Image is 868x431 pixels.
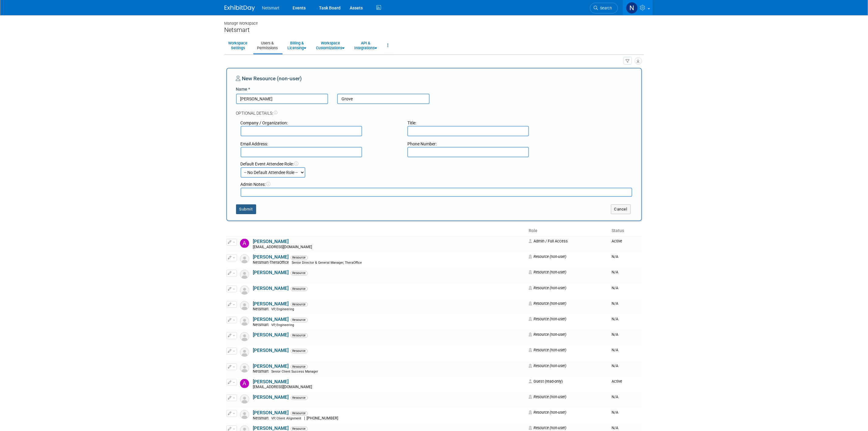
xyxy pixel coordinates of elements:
[272,370,318,374] span: Senior Client Success Manager
[291,318,308,322] span: Resource
[272,416,302,420] span: VP, Client Alignment
[253,270,289,275] a: [PERSON_NAME]
[612,426,618,430] span: N/A
[305,416,340,420] span: [PHONE_NUMBER]
[240,286,249,295] img: Resource
[241,181,632,187] div: Admin Notes:
[253,379,289,384] a: [PERSON_NAME]
[253,395,289,400] a: [PERSON_NAME]
[529,254,566,259] span: Resource (non-user)
[253,239,289,244] a: [PERSON_NAME]
[272,307,294,311] span: VP, Engineering
[241,120,399,126] div: Company / Organization:
[612,363,618,368] span: N/A
[526,226,609,236] th: Role
[240,348,249,357] img: Resource
[612,301,618,306] span: N/A
[529,239,568,243] span: Admin / Full Access
[240,239,249,248] img: Abby Tibbles
[253,245,525,250] div: [EMAIL_ADDRESS][DOMAIN_NAME]
[612,239,622,243] span: Active
[529,301,566,306] span: Resource (non-user)
[253,416,271,420] span: Netsmart
[253,254,289,260] a: [PERSON_NAME]
[225,5,255,11] img: ExhibitDay
[225,26,644,34] div: Netsmart
[236,204,256,214] button: Submit
[407,120,565,126] div: Title:
[291,287,308,291] span: Resource
[590,3,618,13] a: Search
[225,38,252,53] a: WorkspaceSettings
[240,317,249,326] img: Resource
[253,426,289,431] a: [PERSON_NAME]
[304,416,305,420] span: |
[253,286,289,291] a: [PERSON_NAME]
[291,271,308,275] span: Resource
[626,2,638,14] img: Nina Finn
[253,363,289,369] a: [PERSON_NAME]
[312,38,349,53] a: WorkspaceCustomizations
[292,261,362,265] span: Senior Director & General Manager, TheraOffice
[529,363,566,368] span: Resource (non-user)
[253,317,289,322] a: [PERSON_NAME]
[291,349,308,353] span: Resource
[291,396,308,400] span: Resource
[240,254,249,263] img: Resource
[240,301,249,310] img: Resource
[240,379,249,388] img: Amy Cady
[291,365,308,369] span: Resource
[253,307,271,311] span: Netsmart
[529,270,566,274] span: Resource (non-user)
[253,348,289,353] a: [PERSON_NAME]
[529,317,566,321] span: Resource (non-user)
[351,38,381,53] a: API &Integrations
[236,75,632,86] div: New Resource (non-user)
[253,260,291,265] span: Netsmart-TheraOffice
[262,5,280,10] span: Netsmart
[291,411,308,415] span: Resource
[253,323,271,327] span: Netsmart
[529,348,566,352] span: Resource (non-user)
[609,226,642,236] th: Status
[253,410,289,415] a: [PERSON_NAME]
[612,348,618,352] span: N/A
[236,94,328,104] input: First Name
[407,141,565,147] div: Phone Number:
[240,270,249,279] img: Resource
[612,332,618,337] span: N/A
[240,332,249,341] img: Resource
[291,302,308,307] span: Resource
[612,270,618,274] span: N/A
[529,379,563,384] span: Guest (read-only)
[241,141,399,147] div: Email Address:
[291,427,308,431] span: Resource
[240,363,249,373] img: Resource
[612,286,618,290] span: N/A
[611,204,631,214] button: Cancel
[529,410,566,415] span: Resource (non-user)
[253,332,289,338] a: [PERSON_NAME]
[241,161,632,167] div: Default Event Attendee Role:
[240,410,249,419] img: Resource
[291,255,308,260] span: Resource
[272,323,294,327] span: VP, Engineering
[529,426,566,430] span: Resource (non-user)
[225,15,644,26] div: Manage Workspace
[253,301,289,307] a: [PERSON_NAME]
[337,94,430,104] input: Last Name
[612,379,622,384] span: Active
[612,317,618,321] span: N/A
[240,395,249,404] img: Resource
[529,395,566,399] span: Resource (non-user)
[253,38,282,53] a: Users &Permissions
[284,38,310,53] a: Billing &Licensing
[291,333,308,338] span: Resource
[529,286,566,290] span: Resource (non-user)
[529,332,566,337] span: Resource (non-user)
[598,6,612,10] span: Search
[253,369,271,374] span: Netsmart
[612,410,618,415] span: N/A
[612,395,618,399] span: N/A
[253,385,525,390] div: [EMAIL_ADDRESS][DOMAIN_NAME]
